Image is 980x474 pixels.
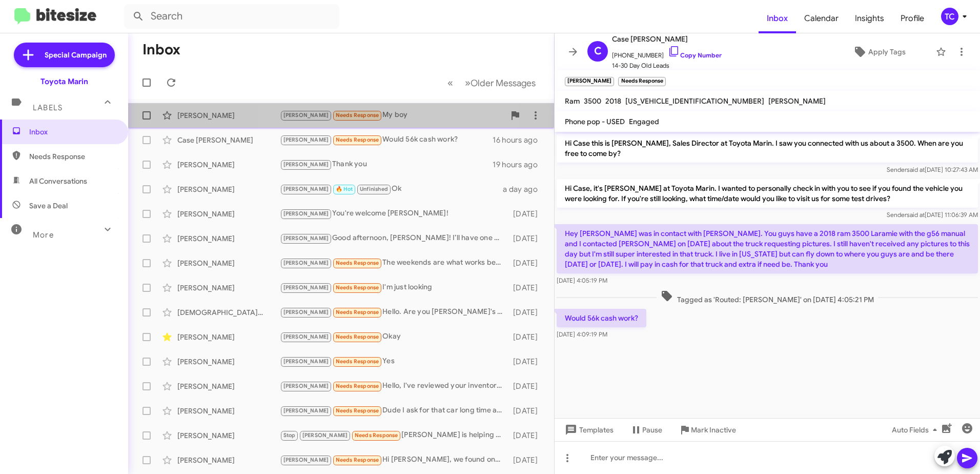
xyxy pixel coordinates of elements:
[280,355,508,367] div: Yes
[124,4,339,29] input: Search
[29,201,68,211] span: Save a Deal
[283,210,329,217] span: [PERSON_NAME]
[629,117,659,126] span: Engaged
[447,76,453,89] span: «
[868,43,906,61] span: Apply Tags
[283,260,329,266] span: [PERSON_NAME]
[177,307,280,318] div: [DEMOGRAPHIC_DATA][PERSON_NAME]
[557,330,607,338] span: [DATE] 4:09:19 PM
[142,42,180,58] h1: Inbox
[177,233,280,244] div: [PERSON_NAME]
[557,134,978,163] p: Hi Case this is [PERSON_NAME], Sales Director at Toyota Marin. I saw you connected with us about ...
[565,96,580,106] span: Ram
[29,151,116,162] span: Needs Response
[177,184,280,194] div: [PERSON_NAME]
[283,284,329,291] span: [PERSON_NAME]
[508,209,546,219] div: [DATE]
[670,421,744,439] button: Mark Inactive
[508,455,546,465] div: [DATE]
[657,290,878,305] span: Tagged as 'Routed: [PERSON_NAME]' on [DATE] 4:05:21 PM
[280,282,508,293] div: I'm just looking
[177,258,280,268] div: [PERSON_NAME]
[508,258,546,268] div: [DATE]
[177,209,280,219] div: [PERSON_NAME]
[555,421,622,439] button: Templates
[280,454,508,466] div: Hi [PERSON_NAME], we found one that might be a good match at [GEOGRAPHIC_DATA]. I gave our great ...
[280,232,508,244] div: Good afternoon, [PERSON_NAME]! I’ll have one of our sales consultants reach out shortly with our ...
[360,186,388,192] span: Unfinished
[932,8,969,25] button: TC
[33,103,63,112] span: Labels
[177,381,280,391] div: [PERSON_NAME]
[625,96,764,106] span: [US_VEHICLE_IDENTIFICATION_NUMBER]
[177,455,280,465] div: [PERSON_NAME]
[280,134,493,146] div: Would 56k cash work?
[594,43,602,60] span: C
[668,51,722,59] a: Copy Number
[336,309,379,315] span: Needs Response
[941,8,958,25] div: TC
[280,183,503,195] div: Ok
[336,112,379,118] span: Needs Response
[584,96,601,106] span: 3500
[759,4,796,33] span: Inbox
[796,4,847,33] a: Calendar
[283,383,329,389] span: [PERSON_NAME]
[563,421,614,439] span: Templates
[508,332,546,342] div: [DATE]
[493,160,546,170] div: 19 hours ago
[508,430,546,441] div: [DATE]
[907,211,925,219] span: said at
[565,117,625,126] span: Phone pop - USED
[887,166,978,173] span: Sender [DATE] 10:27:43 AM
[892,421,941,439] span: Auto Fields
[40,76,88,87] div: Toyota Marin
[355,432,398,439] span: Needs Response
[565,77,614,86] small: [PERSON_NAME]
[283,457,329,463] span: [PERSON_NAME]
[280,159,493,170] div: Thank you
[336,186,353,192] span: 🔥 Hot
[887,211,978,219] span: Sender [DATE] 11:06:39 AM
[280,109,505,121] div: My boy
[283,136,329,143] span: [PERSON_NAME]
[612,33,722,45] span: Case [PERSON_NAME]
[283,309,329,315] span: [PERSON_NAME]
[177,406,280,416] div: [PERSON_NAME]
[280,257,508,269] div: The weekends are what works best for me, weekdays I work and I don't get out at a set time.
[336,333,379,340] span: Needs Response
[280,405,508,417] div: Dude I ask for that car long time ago
[280,306,508,318] div: Hello. Are you [PERSON_NAME]'s supervisor?
[892,4,932,33] a: Profile
[336,358,379,365] span: Needs Response
[441,72,459,93] button: Previous
[283,161,329,168] span: [PERSON_NAME]
[14,43,115,67] a: Special Campaign
[508,233,546,244] div: [DATE]
[557,224,978,273] p: Hey [PERSON_NAME] was in contact with [PERSON_NAME]. You guys have a 2018 ram 3500 Laramie with t...
[612,61,722,71] span: 14-30 Day Old Leads
[508,283,546,293] div: [DATE]
[622,421,670,439] button: Pause
[280,380,508,392] div: Hello, I've reviewed your inventory and I don't we anything in can really afford at this time. Th...
[336,383,379,389] span: Needs Response
[336,136,379,143] span: Needs Response
[508,406,546,416] div: [DATE]
[557,179,978,208] p: Hi Case, it's [PERSON_NAME] at Toyota Marin. I wanted to personally check in with you to see if y...
[280,208,508,220] div: You're welcome [PERSON_NAME]!
[336,260,379,266] span: Needs Response
[280,331,508,343] div: Okay
[768,96,826,106] span: [PERSON_NAME]
[283,432,296,439] span: Stop
[283,235,329,242] span: [PERSON_NAME]
[177,357,280,367] div: [PERSON_NAME]
[557,276,607,284] span: [DATE] 4:05:19 PM
[283,112,329,118] span: [PERSON_NAME]
[177,135,280,145] div: Case [PERSON_NAME]
[336,457,379,463] span: Needs Response
[557,309,646,327] p: Would 56k cash work?
[847,4,892,33] a: Insights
